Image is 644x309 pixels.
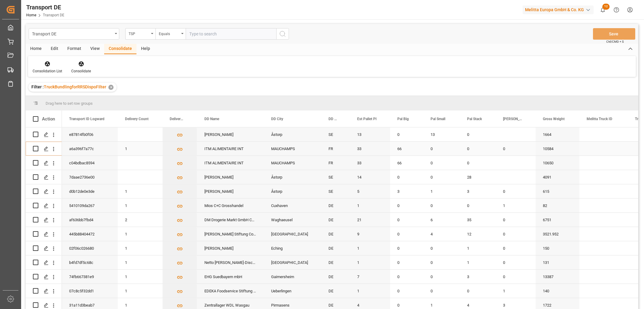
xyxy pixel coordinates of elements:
div: 0 [423,270,460,284]
div: [GEOGRAPHIC_DATA] [264,255,321,269]
div: 1 [118,142,162,156]
div: 615 [536,184,579,198]
div: ✕ [108,85,114,90]
div: 82 [536,199,579,212]
div: MAUCHAMPS [264,156,321,170]
div: 0 [460,284,496,298]
div: Transport DE [32,30,113,37]
div: [PERSON_NAME] [197,184,264,198]
span: DD Name [204,117,219,121]
div: Melitta Europa GmbH & Co. KG [523,5,594,14]
span: TruckBundlingforRRSDispoFIlter [44,84,106,89]
div: 0 [496,142,536,156]
div: [PERSON_NAME] Stiftung Co. KG [197,227,264,241]
div: 12 [460,227,496,241]
div: 1 [350,255,390,269]
button: search button [276,28,289,40]
div: 0 [423,170,460,184]
div: 07c8c5f32dd1 [62,284,118,298]
div: 7daae2736e00 [62,170,118,184]
div: 1 [118,184,162,198]
div: 35 [460,213,496,227]
div: Format [63,44,86,54]
div: 1 [496,199,536,212]
span: Pal Small [431,117,445,121]
div: 7 [350,270,390,284]
div: 1 [118,227,162,241]
div: 0 [390,227,423,241]
span: Pal Stack [467,117,482,121]
div: e87814fb0f06 [62,127,118,141]
div: af636bb7fbd4 [62,213,118,227]
div: ITM ALIMENTAIRE INT [197,156,264,170]
span: DD City [271,117,283,121]
div: Edit [46,44,63,54]
span: Ctrl/CMD + S [606,39,624,44]
div: Ueberlingen [264,284,321,298]
div: 0 [390,199,423,212]
div: DM Drogerie Markt GmbH CO KG [197,213,264,227]
div: EDEKA Foodservice Stiftung Co. KG [197,284,264,298]
span: Pal Big [397,117,409,121]
div: DE [321,255,350,269]
button: show 12 new notifications [596,3,610,17]
div: Press SPACE to select this row. [26,199,62,213]
div: [PERSON_NAME] [197,170,264,184]
span: Transport ID Logward [69,117,104,121]
div: 6751 [536,213,579,227]
span: 12 [602,4,610,10]
div: 0 [390,255,423,269]
div: Home [26,44,46,54]
div: MAUCHAMPS [264,142,321,156]
div: 6 [423,213,460,227]
div: DE [321,284,350,298]
div: 0 [423,142,460,156]
div: 3 [390,184,423,198]
div: 0 [390,170,423,184]
div: b4fd7df5c68c [62,255,118,269]
div: Press SPACE to select this row. [26,170,62,184]
span: Delivery List [170,117,184,121]
div: Press SPACE to select this row. [26,227,62,241]
span: Melitta Truck ID [587,117,612,121]
div: 4091 [536,170,579,184]
div: 0 [496,270,536,284]
span: Drag here to set row groups [46,101,93,106]
div: 1 [118,255,162,269]
div: Consolidation List [33,68,62,74]
div: Equals [159,30,179,37]
div: 13 [350,127,390,141]
div: 0 [460,156,496,170]
div: 66 [390,156,423,170]
div: DE [321,241,350,255]
div: Press SPACE to select this row. [26,284,62,298]
div: FR [321,142,350,156]
div: 1 [496,284,536,298]
div: SE [321,170,350,184]
div: 131 [536,255,579,269]
div: Press SPACE to select this row. [26,156,62,170]
div: 1 [460,241,496,255]
div: EHG Suedbayern mbH [197,270,264,284]
div: 1 [423,184,460,198]
div: ITM ALIMENTAIRE INT [197,142,264,156]
div: TSP [129,30,149,37]
div: Press SPACE to select this row. [26,255,62,270]
div: c04bdbac8594 [62,156,118,170]
div: 0 [390,127,423,141]
div: Cuxhaven [264,199,321,212]
div: [GEOGRAPHIC_DATA] [264,227,321,241]
div: 1 [118,241,162,255]
div: 0 [390,284,423,298]
div: SE [321,184,350,198]
input: Type to search [186,28,276,40]
button: open menu [125,28,155,40]
div: 1 [118,284,162,298]
div: 0 [460,127,496,141]
div: Mios C+C Grosshandel [197,199,264,212]
div: 2 [118,213,162,227]
button: open menu [29,28,119,40]
div: 0 [423,255,460,269]
div: 14 [350,170,390,184]
div: 140 [536,284,579,298]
